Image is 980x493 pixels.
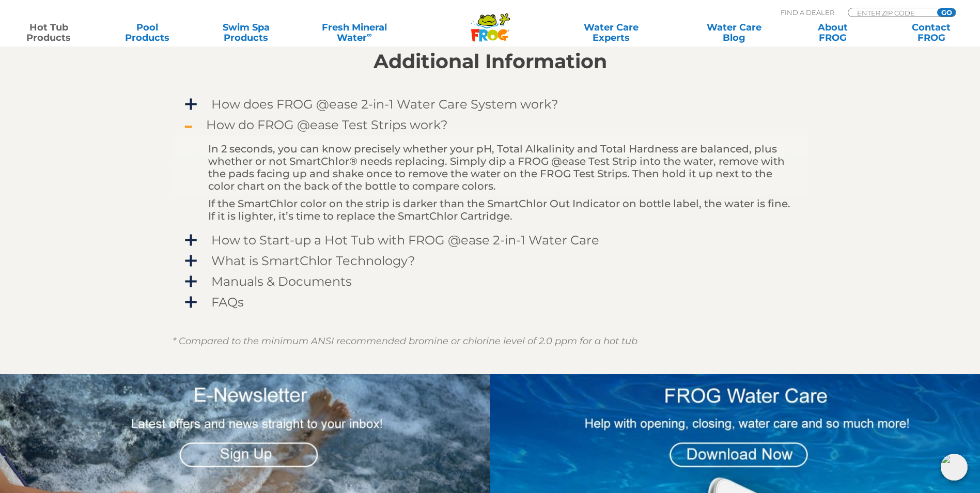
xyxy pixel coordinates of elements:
[196,97,798,111] span: How does FROG @ease 2-in-1 Water Care System work?
[937,8,956,17] input: GO
[10,22,87,43] a: Hot TubProducts
[196,118,798,132] span: How do FROG @ease Test Strips work?
[173,94,808,115] a: How does FROG @ease 2-in-1 Water Care System work?
[856,8,926,17] input: Zip Code Form
[208,197,797,222] p: If the SmartChlor color on the strip is darker than the SmartChlor Out Indicator on bottle label,...
[208,22,285,43] a: Swim SpaProducts
[208,143,797,192] p: In 2 seconds, you can know precisely whether your pH, Total Alkalinity and Total Hardness are bal...
[196,295,798,309] span: FAQs
[173,271,808,292] a: Manuals & Documents
[794,22,871,43] a: AboutFROG
[695,22,772,43] a: Water CareBlog
[173,291,808,313] a: FAQs
[173,250,808,271] a: What is SmartChlor Technology?
[306,22,402,43] a: Fresh MineralWater∞
[173,114,808,135] a: How do FROG @ease Test Strips work?
[941,454,968,481] img: openIcon
[109,22,186,43] a: PoolProducts
[173,335,637,347] em: * Compared to the minimum ANSI recommended bromine or chlorine level of 2.0 ppm for a hot tub
[367,30,372,39] sup: ∞
[549,22,674,43] a: Water CareExperts
[893,22,970,43] a: ContactFROG
[781,8,834,17] p: Find A Dealer
[173,50,808,73] h2: Additional Information
[173,229,808,251] a: How to Start-up a Hot Tub with FROG @ease 2-in-1 Water Care
[196,274,798,288] span: Manuals & Documents
[196,254,798,268] span: What is SmartChlor Technology?
[196,233,798,247] span: How to Start-up a Hot Tub with FROG @ease 2-in-1 Water Care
